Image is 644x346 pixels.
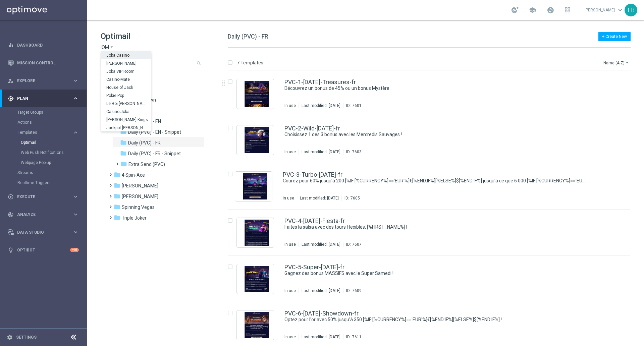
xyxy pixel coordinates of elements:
[18,130,66,134] span: Templates
[70,248,79,252] div: +10
[8,212,72,218] div: Analyze
[221,256,643,302] div: Press SPACE to select this row.
[101,59,203,68] input: Search Template
[114,182,120,189] i: folder
[284,310,359,316] a: PVC-6-[DATE]-Showdown-fr
[352,149,362,155] div: 7603
[17,168,87,178] div: Streams
[122,172,145,178] span: 4 Spin-Ace
[625,60,630,65] i: arrow_drop_down
[299,103,343,108] div: Last modified: [DATE]
[284,85,586,92] a: Découvrez un bonus de 45% ou un bonus Mystère
[284,264,344,270] a: PVC-5-Super-[DATE]-fr
[284,288,296,293] div: In use
[8,36,79,54] div: Dashboard
[237,60,263,66] p: 7 Templates
[8,194,14,200] i: play_circle_outline
[17,54,79,72] a: Mission Control
[343,149,362,155] div: ID:
[284,224,586,230] a: Faites la salsa avec des tours Flexibles, [%FIRST_NAME%] !
[238,312,272,338] img: 7611.jpeg
[7,78,79,83] button: person_search Explore keyboard_arrow_right
[616,6,624,14] span: keyboard_arrow_down
[343,103,362,108] div: ID:
[122,204,155,210] span: Spinning Vegas
[7,247,79,253] button: lightbulb Optibot +10
[238,81,272,107] img: 7601.jpeg
[284,131,586,138] a: Choisissez 1 des 3 bonus avec les Mercredis Sauvages !
[128,129,181,135] span: Daily (PVC) - EN - Snippet
[283,172,342,178] a: PVC-3-Turbo-[DATE]-fr
[7,43,79,48] div: equalizer Dashboard
[114,204,120,210] i: folder
[21,140,70,145] a: Optimail
[17,97,72,101] span: Plan
[237,173,270,199] img: 7605.jpeg
[238,266,272,292] img: 7609.jpeg
[7,96,79,101] button: gps_fixed Plan keyboard_arrow_right
[8,42,14,48] i: equalizer
[120,150,127,157] i: folder
[8,247,14,253] i: lightbulb
[120,161,127,167] i: folder
[17,120,70,125] a: Actions
[352,242,362,247] div: 7607
[8,78,72,84] div: Explore
[8,194,72,200] div: Execute
[21,137,87,148] div: Optimail
[284,270,586,277] a: Gagnez des bonus MASSIFS avec le Super Samedi !
[221,71,643,117] div: Press SPACE to select this row.
[17,110,70,115] a: Target Groups
[114,171,120,178] i: folder
[283,178,586,184] a: Courez pour 60% jusqu'à 200 [%IF:[%CURRENCY%]=='EUR'%]€[%END:IF%][%ELSE%]$[%END:IF%] jusqu'à ce q...
[284,242,296,247] div: In use
[221,163,643,210] div: Press SPACE to select this row.
[8,212,14,218] i: track_changes
[598,32,631,41] button: + Create New
[341,195,360,201] div: ID:
[284,316,586,323] a: Optez pour l'or avec 50% jusqu'à 350 [%IF:[%CURRENCY%]=='EUR'%]€[%END:IF%][%ELSE%]$[%END:IF%] !
[8,96,72,102] div: Plan
[284,334,296,340] div: In use
[17,117,87,127] div: Actions
[284,224,602,230] div: Faites la salsa avec des tours Flexibles, [%FIRST_NAME%] !
[284,149,296,155] div: In use
[101,44,114,51] button: IOM arrow_drop_down
[122,215,147,221] span: Triple Joker
[352,334,362,340] div: 7611
[8,241,79,259] div: Optibot
[284,218,345,224] a: PVC-4-[DATE]-Fiesta-fr
[16,335,37,339] a: Settings
[17,230,72,234] span: Data Studio
[625,4,637,16] div: EB
[7,212,79,217] button: track_changes Analyze keyboard_arrow_right
[72,77,79,84] i: keyboard_arrow_right
[18,130,72,134] div: Templates
[284,316,602,323] div: Optez pour l'or avec 50% jusqu'à 350 [%IF:[%CURRENCY%]=='EUR'%]€[%END:IF%][%ELSE%]$[%END:IF%] !
[120,128,127,135] i: folder
[299,334,343,340] div: Last modified: [DATE]
[21,158,87,168] div: Webpage Pop-up
[284,85,602,92] div: Découvrez un bonus de 45% ou un bonus Mystère
[529,6,536,14] span: school
[343,288,362,293] div: ID:
[283,195,294,201] div: In use
[17,170,70,175] a: Streams
[101,51,151,131] ng-dropdown-panel: Options list
[221,117,643,163] div: Press SPACE to select this row.
[17,195,72,199] span: Execute
[21,150,70,155] a: Web Push Notifications
[17,79,72,83] span: Explore
[8,54,79,72] div: Mission Control
[17,130,79,135] button: Templates keyboard_arrow_right
[352,288,362,293] div: 7609
[284,79,356,85] a: PVC-1-[DATE]-Treasures-fr
[8,78,14,84] i: person_search
[343,242,362,247] div: ID:
[297,195,341,201] div: Last modified: [DATE]
[21,160,70,165] a: Webpage Pop-up
[7,230,79,235] div: Data Studio keyboard_arrow_right
[17,107,87,117] div: Target Groups
[238,220,272,246] img: 7607.jpeg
